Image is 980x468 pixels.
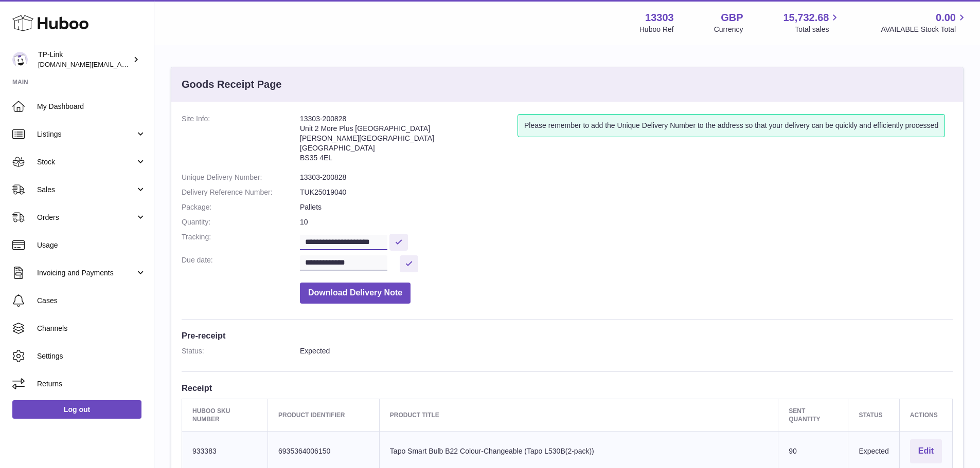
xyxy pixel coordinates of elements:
span: 15,732.68 [783,11,829,25]
span: Listings [37,129,135,139]
th: Actions [899,399,952,431]
button: Edit [910,439,942,463]
dt: Tracking: [182,232,300,250]
th: Huboo SKU Number [182,399,268,431]
a: 0.00 AVAILABLE Stock Total [881,11,968,34]
dt: Quantity: [182,217,300,227]
th: Status [848,399,899,431]
dt: Due date: [182,255,300,272]
dd: 13303-200828 [300,173,953,182]
h3: Receipt [182,382,953,394]
span: Total sales [795,25,841,34]
strong: GBP [721,11,743,25]
h3: Goods Receipt Page [182,78,282,91]
span: Sales [37,185,135,195]
strong: 13303 [645,11,674,25]
div: Please remember to add the Unique Delivery Number to the address so that your delivery can be qui... [518,114,945,137]
span: AVAILABLE Stock Total [881,25,968,34]
span: Stock [37,157,135,167]
span: My Dashboard [37,102,146,111]
dt: Unique Delivery Number: [182,173,300,182]
button: Download Delivery Note [300,283,411,304]
div: TP-Link [38,50,131,69]
span: 0.00 [936,11,956,25]
address: 13303-200828 Unit 2 More Plus [GEOGRAPHIC_DATA] [PERSON_NAME][GEOGRAPHIC_DATA] [GEOGRAPHIC_DATA] ... [300,114,518,167]
span: Orders [37,213,135,222]
span: Invoicing and Payments [37,268,135,278]
th: Product title [379,399,778,431]
span: Returns [37,379,146,389]
th: Sent Quantity [778,399,848,431]
a: 15,732.68 Total sales [783,11,841,34]
img: purchase.uk@tp-link.com [12,52,28,67]
span: Settings [37,351,146,361]
h3: Pre-receipt [182,330,953,341]
dt: Delivery Reference Number: [182,188,300,197]
dt: Site Info: [182,114,300,167]
span: Cases [37,296,146,306]
div: Currency [714,25,743,34]
span: [DOMAIN_NAME][EMAIL_ADDRESS][DOMAIN_NAME] [38,60,205,68]
dt: Package: [182,202,300,212]
dd: Expected [300,346,953,356]
div: Huboo Ref [639,25,674,34]
dt: Status: [182,346,300,356]
th: Product Identifier [268,399,380,431]
span: Usage [37,240,146,250]
span: Channels [37,324,146,333]
dd: 10 [300,217,953,227]
a: Log out [12,400,141,419]
dd: TUK25019040 [300,188,953,197]
dd: Pallets [300,202,953,212]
